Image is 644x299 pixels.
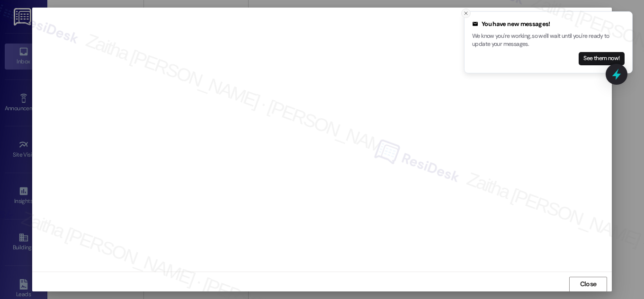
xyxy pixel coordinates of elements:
[580,279,597,289] span: Close
[461,9,471,18] button: Close toast
[569,277,607,292] button: Close
[37,7,607,267] iframe: retool
[579,52,625,65] button: See them now!
[472,32,625,49] p: We know you're working, so we'll wait until you're ready to update your messages.
[472,19,625,29] div: You have new messages!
